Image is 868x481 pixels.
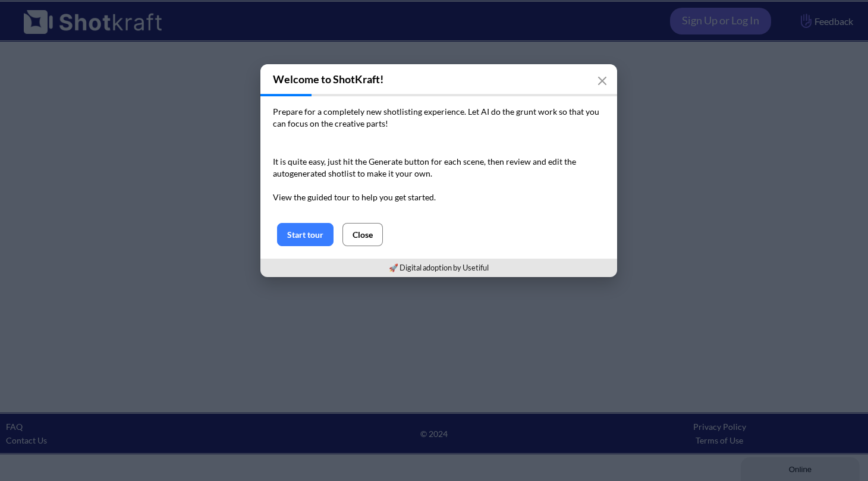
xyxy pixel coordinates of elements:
button: Close [342,223,383,246]
h3: Welcome to ShotKraft! [260,64,617,94]
a: 🚀 Digital adoption by Usetiful [389,263,489,272]
button: Start tour [277,223,334,246]
p: It is quite easy, just hit the Generate button for each scene, then review and edit the autogener... [273,156,605,203]
span: Prepare for a completely new shotlisting experience. [273,106,466,117]
div: Online [9,10,110,19]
